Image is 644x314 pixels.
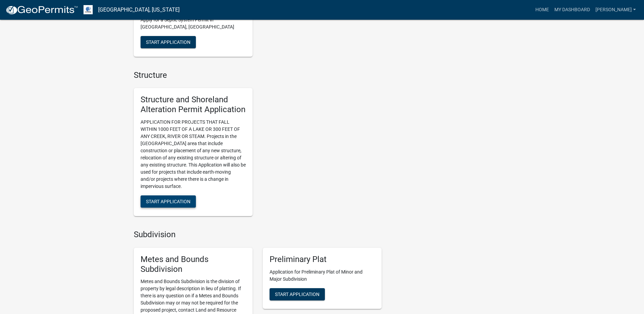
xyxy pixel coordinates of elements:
span: Start Application [146,199,190,204]
h5: Metes and Bounds Subdivision [141,255,246,274]
img: Otter Tail County, Minnesota [84,5,93,14]
p: Apply for a Septic System Permit in [GEOGRAPHIC_DATA], [GEOGRAPHIC_DATA] [141,16,246,31]
button: Start Application [141,36,196,48]
a: My Dashboard [552,3,593,16]
p: APPLICATION FOR PROJECTS THAT FALL WITHIN 1000 FEET OF A LAKE OR 300 FEET OF ANY CREEK, RIVER OR ... [141,119,246,190]
h4: Subdivision [134,230,382,240]
button: Start Application [270,288,325,300]
button: Start Application [141,195,196,208]
a: [PERSON_NAME] [593,3,639,16]
h5: Structure and Shoreland Alteration Permit Application [141,95,246,115]
p: Application for Preliminary Plat of Minor and Major Subdivision [270,268,375,283]
span: Start Application [146,39,190,45]
h4: Structure [134,70,382,80]
a: Home [533,3,552,16]
span: Start Application [275,291,319,297]
h5: Preliminary Plat [270,255,375,264]
a: [GEOGRAPHIC_DATA], [US_STATE] [98,4,180,16]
